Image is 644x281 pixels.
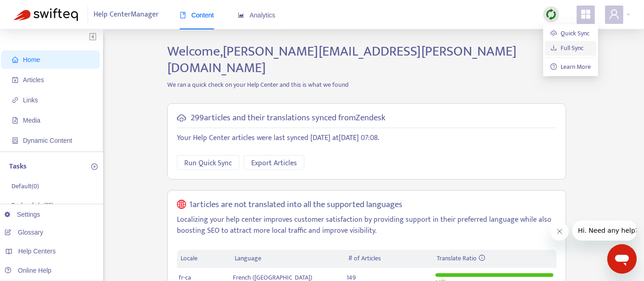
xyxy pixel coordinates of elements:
span: Content [180,11,214,19]
span: global [177,200,186,210]
span: Help Centers [18,247,56,255]
a: Quick Sync [550,28,589,39]
span: appstore [580,9,591,20]
span: area-chart [238,12,244,18]
span: Hi. Need any help? [6,6,66,14]
span: Welcome, [PERSON_NAME][EMAIL_ADDRESS][PERSON_NAME][DOMAIN_NAME] [167,40,517,79]
a: question-circleLearn More [550,62,591,72]
p: Broken links ( 18 ) [11,200,53,210]
th: Locale [177,250,231,268]
button: Run Quick Sync [177,155,239,170]
span: book [180,12,186,18]
iframe: Message from company [572,220,637,241]
th: # of Articles [345,250,433,268]
p: Localizing your help center improves customer satisfaction by providing support in their preferre... [177,214,556,236]
h5: 299 articles and their translations synced from Zendesk [191,113,385,124]
span: Media [23,117,40,124]
span: Export Articles [251,157,297,169]
span: Home [23,56,40,63]
th: Language [231,250,345,268]
iframe: Button to launch messaging window [607,244,637,274]
span: Articles [23,76,44,84]
span: home [12,56,18,63]
a: Full Sync [550,43,583,53]
p: We ran a quick check on your Help Center and this is what we found [160,80,573,90]
span: Links [23,96,38,104]
span: file-image [12,117,18,124]
img: sync.dc5367851b00ba804db3.png [545,9,557,20]
p: Tasks [9,161,27,172]
span: account-book [12,77,18,83]
h5: 1 articles are not translated into all the supported languages [190,200,403,210]
a: Online Help [5,267,51,274]
a: Settings [5,211,40,218]
span: user [609,9,620,20]
span: Dynamic Content [23,137,72,144]
span: plus-circle [91,163,98,170]
span: link [12,97,18,103]
p: Default ( 0 ) [11,181,39,191]
iframe: Close message [550,222,569,241]
p: Your Help Center articles were last synced [DATE] at [DATE] 07:08 . [177,133,556,144]
div: Translate Ratio [437,253,553,264]
a: Glossary [5,229,43,236]
span: Analytics [238,11,275,19]
span: Run Quick Sync [184,157,232,169]
button: Export Articles [244,155,304,170]
img: Swifteq [14,8,78,21]
span: Help Center Manager [94,6,159,23]
span: cloud-sync [177,113,186,123]
span: container [12,137,18,144]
